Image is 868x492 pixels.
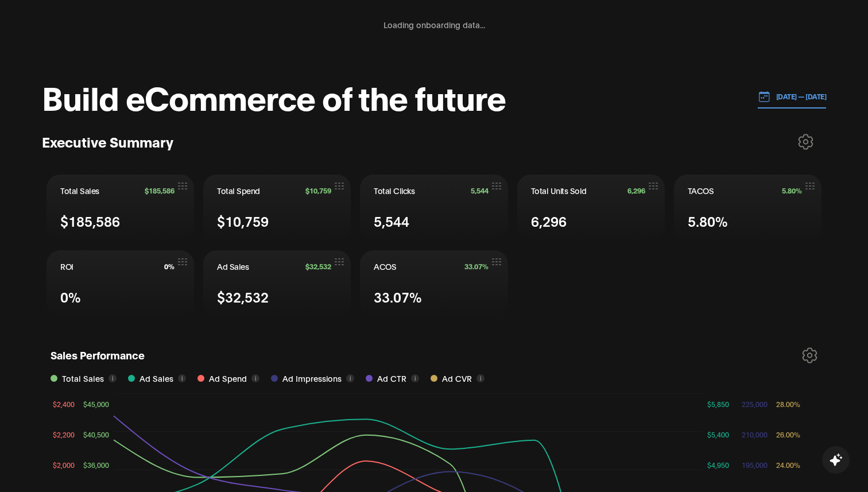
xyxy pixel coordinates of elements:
span: 5.80% [688,211,728,231]
tspan: $5,850 [707,400,729,408]
span: 5,544 [374,211,409,231]
span: 6,296 [531,211,567,231]
span: 33.07% [374,286,422,307]
tspan: 26.00% [776,430,800,439]
span: 5,544 [471,187,489,195]
tspan: $4,950 [707,460,729,469]
span: Total Units Sold [531,185,587,196]
span: $10,759 [305,187,331,195]
span: 0% [164,262,175,270]
span: Ad Sales [139,372,173,385]
button: i [346,374,354,382]
button: Total Sales$185,586$185,586 [46,175,194,241]
span: Total Sales [62,372,104,385]
button: [DATE] — [DATE] [758,85,827,109]
button: Total Clicks5,5445,544 [360,175,507,241]
span: 6,296 [627,187,645,195]
button: i [108,374,117,382]
span: $185,586 [145,187,175,195]
button: i [476,374,485,382]
span: Ad CVR [442,372,472,385]
button: TACOS5.80%5.80% [674,175,821,241]
h1: Sales Performance [51,347,145,366]
span: Ad CTR [377,372,406,385]
h1: Build eCommerce of the future [42,79,506,114]
img: 01.01.24 — 07.01.24 [758,90,770,103]
tspan: 210,000 [742,430,768,439]
h3: Executive Summary [42,133,173,150]
button: ROI0%0% [46,250,194,317]
span: Ad Spend [209,372,247,385]
button: Total Spend$10,759$10,759 [203,175,351,241]
tspan: $40,500 [83,430,109,439]
tspan: 28.00% [776,400,800,408]
span: $32,532 [305,262,331,270]
button: i [411,374,419,382]
span: $185,586 [60,211,120,231]
p: [DATE] — [DATE] [770,91,827,102]
span: $32,532 [217,286,269,307]
span: ROI [60,261,73,272]
tspan: $2,400 [53,400,75,408]
tspan: $5,400 [707,430,729,439]
tspan: 24.00% [776,460,800,469]
tspan: 225,000 [742,400,768,408]
span: Total Sales [60,185,99,196]
span: Total Clicks [374,185,414,196]
div: Loading onboarding data... [42,5,826,45]
tspan: $2,200 [53,430,75,439]
span: Ad Sales [217,261,249,272]
span: 33.07% [464,262,489,270]
span: TACOS [688,185,714,196]
tspan: $45,000 [83,400,109,408]
span: $10,759 [217,211,269,231]
button: i [178,374,186,382]
tspan: $36,000 [83,460,109,469]
tspan: $2,000 [53,460,75,469]
button: Total Units Sold6,2966,296 [517,175,665,241]
button: ACOS33.07%33.07% [360,250,507,317]
span: 0% [60,286,81,307]
button: i [251,374,259,382]
span: ACOS [374,261,396,272]
button: Ad Sales$32,532$32,532 [203,250,351,317]
span: Ad Impressions [282,372,342,385]
span: Total Spend [217,185,260,196]
tspan: 195,000 [742,460,768,469]
span: 5.80% [782,187,802,195]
